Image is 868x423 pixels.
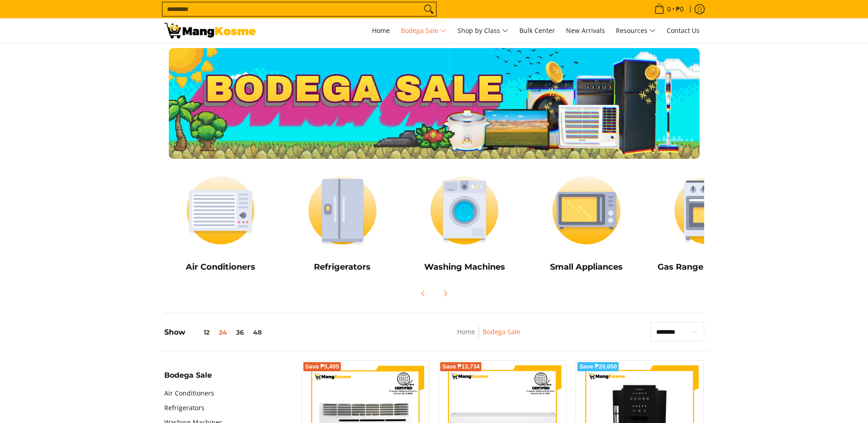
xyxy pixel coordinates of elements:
[396,326,582,347] nav: Breadcrumbs
[164,168,277,253] img: Air Conditioners
[401,25,447,37] span: Bodega Sale
[164,386,214,401] a: Air Conditioners
[305,364,340,369] span: Save ₱5,405
[408,168,521,253] img: Washing Machines
[164,328,266,337] h5: Show
[453,18,513,43] a: Shop by Class
[515,18,560,43] a: Bulk Center
[248,329,266,336] button: 48
[164,372,212,379] span: Bodega Sale
[435,283,455,304] button: Next
[442,364,480,369] span: Save ₱13,734
[561,18,609,43] a: New Arrivals
[662,18,704,43] a: Contact Us
[519,26,555,35] span: Bulk Center
[164,168,277,279] a: Air Conditioners Air Conditioners
[674,6,685,12] span: ₱0
[408,262,521,272] h5: Washing Machines
[396,18,451,43] a: Bodega Sale
[530,168,643,253] img: Small Appliances
[164,23,256,38] img: Bodega Sale l Mang Kosme: Cost-Efficient &amp; Quality Home Appliances
[530,262,643,272] h5: Small Appliances
[579,364,617,369] span: Save ₱20,050
[666,6,672,12] span: 0
[164,401,205,415] a: Refrigerators
[457,327,475,336] a: Home
[530,168,643,279] a: Small Appliances Small Appliances
[483,327,520,336] a: Bodega Sale
[566,26,605,35] span: New Arrivals
[164,262,277,272] h5: Air Conditioners
[616,25,656,37] span: Resources
[421,2,436,16] button: Search
[652,262,765,272] h5: Gas Range and Cookers
[265,18,704,43] nav: Main Menu
[372,26,390,35] span: Home
[232,329,248,336] button: 36
[185,329,214,336] button: 12
[286,168,399,279] a: Refrigerators Refrigerators
[214,329,232,336] button: 24
[611,18,660,43] a: Resources
[413,283,433,304] button: Previous
[652,168,765,253] img: Cookers
[408,168,521,279] a: Washing Machines Washing Machines
[667,26,700,35] span: Contact Us
[286,262,399,272] h5: Refrigerators
[652,4,686,14] span: •
[164,372,212,386] summary: Open
[367,18,394,43] a: Home
[652,168,765,279] a: Cookers Gas Range and Cookers
[458,25,508,37] span: Shop by Class
[286,168,399,253] img: Refrigerators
